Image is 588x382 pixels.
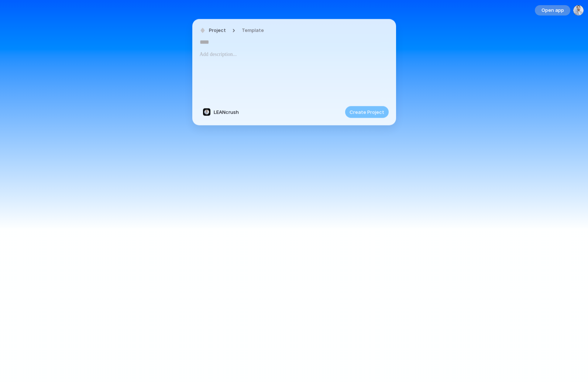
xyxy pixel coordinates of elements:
[541,7,564,14] span: Open app
[237,25,268,36] button: Template
[198,25,228,36] button: Project
[214,109,239,116] span: LEANcrush
[209,27,226,34] span: Project
[242,27,264,34] span: Template
[535,5,570,16] button: Open app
